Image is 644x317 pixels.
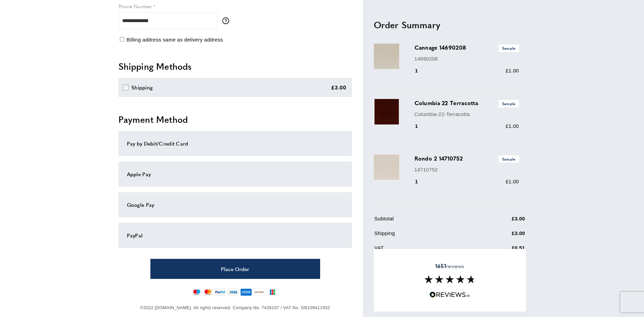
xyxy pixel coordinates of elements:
[499,100,519,107] span: Sample
[415,99,519,107] h3: Columbia 22 Terracotta
[118,113,352,126] h2: Payment Method
[415,165,519,173] p: 14710752
[505,68,519,73] span: £1.00
[253,288,265,296] img: discover
[478,214,525,228] td: £3.00
[435,262,446,270] strong: 1651
[415,110,519,118] p: Columbia-22-Terracotta
[131,83,153,91] div: Shipping
[120,37,124,41] input: Billing address same as delivery address
[505,123,519,129] span: £1.00
[424,275,475,283] img: Reviews section
[214,288,226,296] img: paypal
[374,244,478,257] td: VAT
[374,18,526,31] h2: Order Summary
[227,288,239,296] img: visa
[266,288,278,296] img: jcb
[222,17,233,24] button: More information
[127,201,344,209] div: Google Pay
[415,44,519,52] h3: Cannage 14690208
[127,170,344,178] div: Apple Pay
[415,54,519,63] p: 14690208
[331,83,347,91] div: £3.00
[415,154,519,163] h3: Rondo 2 14710752
[415,67,428,75] div: 1
[478,244,525,257] td: £0.51
[435,263,464,269] span: reviews
[140,305,330,310] span: ©2022 [DOMAIN_NAME]. All rights reserved. Company No. 7428107 / VAT No. GB109411932
[374,229,478,242] td: Shipping
[415,177,428,185] div: 1
[505,178,519,184] span: £1.00
[192,288,202,296] img: maestro
[374,99,399,124] img: Columbia 22 Terracotta
[478,229,525,242] td: £3.00
[118,60,352,72] h2: Shipping Methods
[127,37,223,43] span: Billing address same as delivery address
[415,122,428,130] div: 1
[150,259,320,279] button: Place Order
[127,139,344,148] div: Pay by Debit/Credit Card
[374,214,478,228] td: Subtotal
[499,45,519,52] span: Sample
[374,154,399,180] img: Rondo 2 14710752
[429,291,470,298] img: Reviews.io 5 stars
[203,288,213,296] img: mastercard
[374,44,399,69] img: Cannage 14690208
[240,288,252,296] img: american-express
[118,3,152,10] span: Phone Number
[127,231,344,239] div: PayPal
[499,155,519,163] span: Sample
